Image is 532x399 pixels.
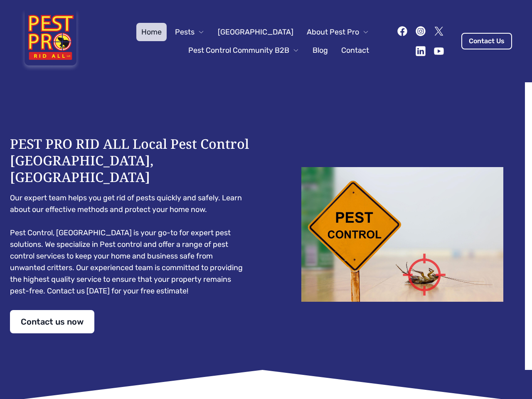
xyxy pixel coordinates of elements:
a: Blog [308,41,333,59]
a: Contact Us [461,33,512,49]
a: Home [136,23,167,41]
a: Contact us now [10,310,94,333]
a: Contact [336,41,374,59]
img: Pest Pro Rid All [20,10,81,72]
a: [GEOGRAPHIC_DATA] [213,23,298,41]
span: Pests [175,26,195,38]
span: Pest Control Community B2B [188,44,289,56]
img: Dead cockroach on floor with caution sign pest control [283,167,522,302]
pre: Our expert team helps you get rid of pests quickly and safely. Learn about our effective methods ... [10,192,249,297]
button: Pests [170,23,209,41]
button: About Pest Pro [302,23,374,41]
button: Pest Control Community B2B [183,41,304,59]
span: About Pest Pro [307,26,359,38]
h1: PEST PRO RID ALL Local Pest Control [GEOGRAPHIC_DATA], [GEOGRAPHIC_DATA] [10,135,249,185]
